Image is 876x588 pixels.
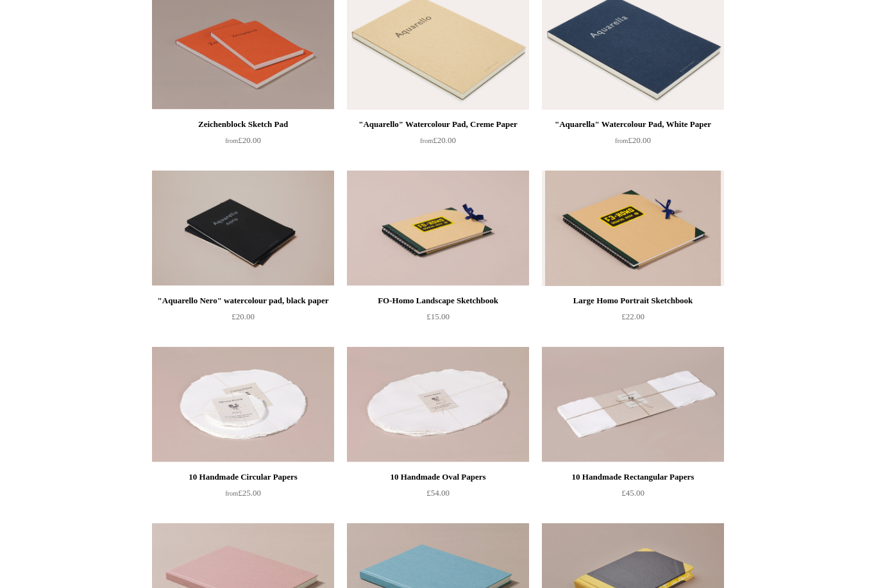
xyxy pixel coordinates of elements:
[615,136,651,146] span: £20.00
[347,348,529,463] a: 10 Handmade Oval Papers 10 Handmade Oval Papers
[350,294,526,309] div: FO-Homo Landscape Sketchbook
[155,294,331,309] div: "Aquarello Nero" watercolour pad, black paper
[347,171,529,287] a: FO-Homo Landscape Sketchbook FO-Homo Landscape Sketchbook
[152,117,334,170] a: Zeichenblock Sketch Pad from£20.00
[152,294,334,346] a: "Aquarello Nero" watercolour pad, black paper £20.00
[152,348,334,463] img: 10 Handmade Circular Papers
[347,348,529,463] img: 10 Handmade Oval Papers
[426,489,450,498] span: £54.00
[545,294,721,309] div: Large Homo Portrait Sketchbook
[152,171,334,287] a: "Aquarello Nero" watercolour pad, black paper "Aquarello Nero" watercolour pad, black paper
[225,136,261,146] span: £20.00
[545,470,721,485] div: 10 Handmade Rectangular Papers
[225,491,238,498] span: from
[152,348,334,463] a: 10 Handmade Circular Papers 10 Handmade Circular Papers
[347,171,529,287] img: FO-Homo Landscape Sketchbook
[542,171,724,287] img: Large Homo Portrait Sketchbook
[426,312,450,322] span: £15.00
[621,489,644,498] span: £45.00
[542,348,724,463] a: 10 Handmade Rectangular Papers 10 Handmade Rectangular Papers
[420,136,456,146] span: £20.00
[347,470,529,523] a: 10 Handmade Oval Papers £54.00
[350,117,526,133] div: "Aquarello" Watercolour Pad, Creme Paper
[152,470,334,523] a: 10 Handmade Circular Papers from£25.00
[155,117,331,133] div: Zeichenblock Sketch Pad
[347,117,529,170] a: "Aquarello" Watercolour Pad, Creme Paper from£20.00
[350,470,526,485] div: 10 Handmade Oval Papers
[232,312,255,322] span: £20.00
[542,348,724,463] img: 10 Handmade Rectangular Papers
[542,117,724,170] a: "Aquarella" Watercolour Pad, White Paper from£20.00
[615,138,628,145] span: from
[542,470,724,523] a: 10 Handmade Rectangular Papers £45.00
[420,138,433,145] span: from
[542,171,724,287] a: Large Homo Portrait Sketchbook Large Homo Portrait Sketchbook
[621,312,644,322] span: £22.00
[545,117,721,133] div: "Aquarella" Watercolour Pad, White Paper
[225,489,261,498] span: £25.00
[542,294,724,346] a: Large Homo Portrait Sketchbook £22.00
[225,138,238,145] span: from
[152,171,334,287] img: "Aquarello Nero" watercolour pad, black paper
[347,294,529,346] a: FO-Homo Landscape Sketchbook £15.00
[155,470,331,485] div: 10 Handmade Circular Papers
